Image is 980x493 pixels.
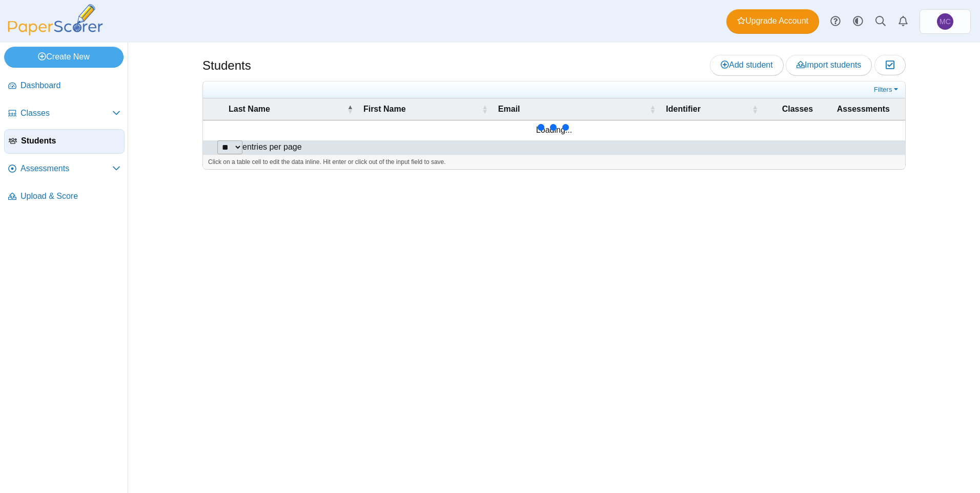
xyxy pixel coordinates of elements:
[892,10,914,33] a: Alerts
[649,104,656,114] span: Email : Activate to sort
[4,157,125,181] a: Assessments
[203,120,905,140] td: Loading...
[498,104,647,115] span: Email
[737,15,808,27] span: Upgrade Account
[752,104,758,114] span: Identifier : Activate to sort
[4,184,125,209] a: Upload & Score
[721,60,772,69] span: Add student
[786,55,872,75] a: Import students
[21,80,120,91] span: Dashboard
[4,28,107,37] a: PaperScorer
[4,101,125,126] a: Classes
[940,18,951,25] span: Michael Clark
[229,104,345,115] span: Last Name
[4,47,124,67] a: Create New
[21,108,112,119] span: Classes
[4,129,125,154] a: Students
[363,104,480,115] span: First Name
[797,60,861,69] span: Import students
[920,9,971,34] a: Michael Clark
[837,104,890,115] span: Assessments
[937,13,953,30] span: Michael Clark
[482,104,488,114] span: First Name : Activate to sort
[21,191,120,202] span: Upload & Score
[4,74,125,98] a: Dashboard
[242,142,302,151] label: entries per page
[203,154,905,170] div: Click on a table cell to edit the data inline. Hit enter or click out of the input field to save.
[768,104,827,115] span: Classes
[871,85,903,95] a: Filters
[4,4,107,35] img: PaperScorer
[21,135,120,147] span: Students
[710,55,783,75] a: Add student
[21,163,112,174] span: Assessments
[666,104,750,115] span: Identifier
[202,57,251,74] h1: Students
[347,104,353,114] span: Last Name : Activate to invert sorting
[726,9,819,34] a: Upgrade Account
